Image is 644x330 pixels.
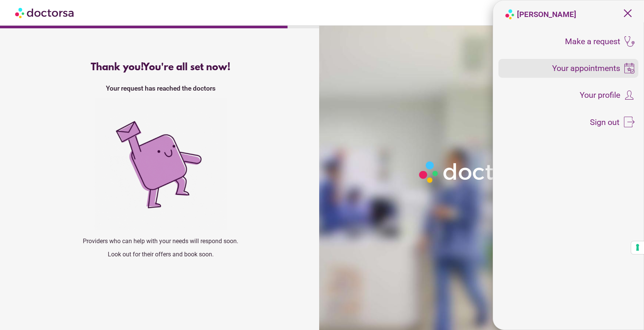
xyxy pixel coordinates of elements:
[580,91,620,99] span: Your profile
[552,64,620,72] span: Your appointments
[143,62,230,73] span: You're all set now!
[517,10,576,19] strong: [PERSON_NAME]
[95,98,227,230] img: success
[624,90,635,100] img: icons8-customer-100.png
[37,251,285,258] p: Look out for their offers and book soon.
[416,158,545,187] img: Logo-Doctorsa-trans-White-partial-flat.png
[624,36,635,47] img: icons8-stethoscope-100.png
[590,118,619,126] span: Sign out
[504,9,515,20] img: logo-doctorsa-baloon.png
[37,237,285,245] p: Providers who can help with your needs will respond soon.
[565,37,620,46] span: Make a request
[37,62,285,73] div: Thank you!
[106,85,216,92] strong: Your request has reached the doctors
[15,4,75,21] img: Doctorsa.com
[624,63,635,74] img: icons8-booking-100.png
[624,117,635,127] img: icons8-sign-out-50.png
[631,241,644,254] button: Your consent preferences for tracking technologies
[621,6,635,20] span: close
